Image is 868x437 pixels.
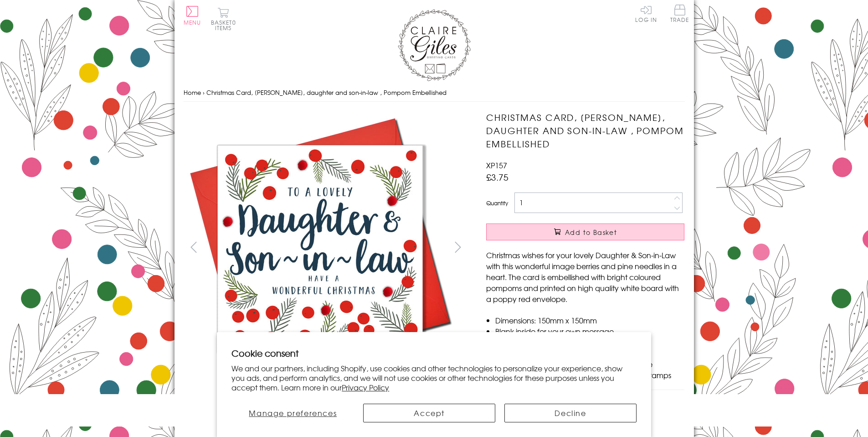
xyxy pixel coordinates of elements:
[342,382,389,393] a: Privacy Policy
[486,160,507,171] span: XP157
[635,5,657,22] a: Log In
[211,7,236,31] button: Basket0 items
[495,326,684,337] li: Blank inside for your own message
[504,404,637,422] button: Decline
[486,111,684,150] h1: Christmas Card, [PERSON_NAME], daughter and son-in-law , Pompom Embellished
[215,18,236,32] span: 0 items
[206,88,447,97] span: Christmas Card, [PERSON_NAME], daughter and son-in-law , Pompom Embellished
[184,18,201,26] span: Menu
[670,5,689,24] a: Trade
[495,315,684,326] li: Dimensions: 150mm x 150mm
[363,404,495,422] button: Accept
[486,224,684,240] button: Add to Basket
[231,404,354,422] button: Manage preferences
[184,88,201,97] a: Home
[184,83,685,102] nav: breadcrumbs
[231,347,637,359] h2: Cookie consent
[183,111,457,385] img: Christmas Card, Berries, daughter and son-in-law , Pompom Embellished
[398,9,471,81] img: Claire Giles Greetings Cards
[231,364,637,392] p: We and our partners, including Shopify, use cookies and other technologies to personalize your ex...
[203,88,205,97] span: ›
[670,5,689,22] span: Trade
[486,250,684,304] p: Christmas wishes for your lovely Daughter & Son-in-Law with this wonderful image berries and pine...
[184,237,204,257] button: prev
[486,171,508,183] span: £3.75
[184,6,201,25] button: Menu
[565,228,617,237] span: Add to Basket
[468,111,741,385] img: Christmas Card, Berries, daughter and son-in-law , Pompom Embellished
[447,237,468,257] button: next
[486,199,508,207] label: Quantity
[249,407,337,418] span: Manage preferences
